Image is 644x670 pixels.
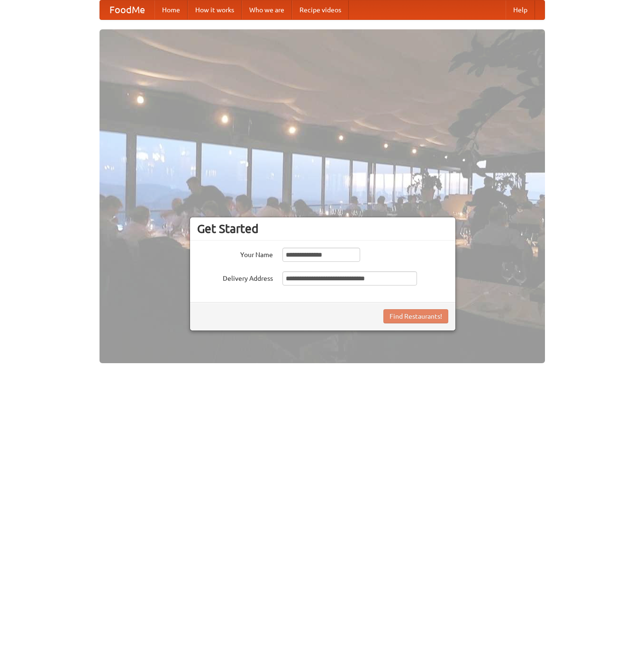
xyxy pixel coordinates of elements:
[197,271,273,283] label: Delivery Address
[197,222,448,236] h3: Get Started
[154,0,188,19] a: Home
[292,0,349,19] a: Recipe videos
[188,0,242,19] a: How it works
[506,0,535,19] a: Help
[242,0,292,19] a: Who we are
[100,0,154,19] a: FoodMe
[383,309,448,323] button: Find Restaurants!
[197,248,273,259] label: Your Name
